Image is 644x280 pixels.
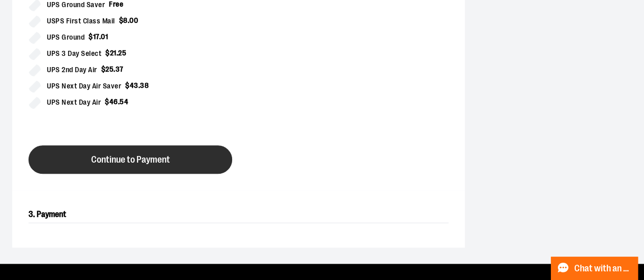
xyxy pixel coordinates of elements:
span: $ [89,33,93,41]
span: 8 [123,16,128,24]
span: UPS Next Day Air Saver [47,80,121,92]
span: USPS First Class Mail [47,15,115,27]
span: Chat with an Expert [574,264,632,273]
button: Continue to Payment [29,145,232,174]
span: . [114,65,116,73]
span: 37 [116,65,124,73]
span: $ [105,98,109,106]
input: UPS 2nd Day Air$25.37 [29,64,41,76]
span: $ [119,16,124,24]
span: 38 [140,81,149,89]
input: USPS First Class Mail$8.00 [29,15,41,27]
span: . [138,81,141,89]
span: 21 [110,49,117,57]
span: $ [125,81,130,89]
span: 17 [93,33,99,41]
span: 25 [105,65,114,73]
input: UPS Ground$17.01 [29,32,41,44]
input: UPS 3 Day Select$21.25 [29,48,41,60]
span: . [99,33,101,41]
input: UPS Next Day Air$46.54 [29,97,41,109]
span: . [128,16,130,24]
span: UPS Next Day Air [47,97,101,108]
span: . [118,98,120,106]
span: UPS 2nd Day Air [47,64,97,76]
span: 46 [109,98,118,106]
span: . [117,49,119,57]
span: Continue to Payment [91,155,170,165]
span: 01 [101,33,108,41]
span: 43 [130,81,138,89]
h2: 3. Payment [29,206,449,223]
span: 00 [129,16,138,24]
span: $ [105,49,110,57]
input: UPS Next Day Air Saver$43.38 [29,80,41,92]
button: Chat with an Expert [551,257,638,280]
span: 54 [120,98,128,106]
span: 25 [118,49,126,57]
span: UPS 3 Day Select [47,48,101,59]
span: UPS Ground [47,32,85,43]
span: $ [101,65,106,73]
